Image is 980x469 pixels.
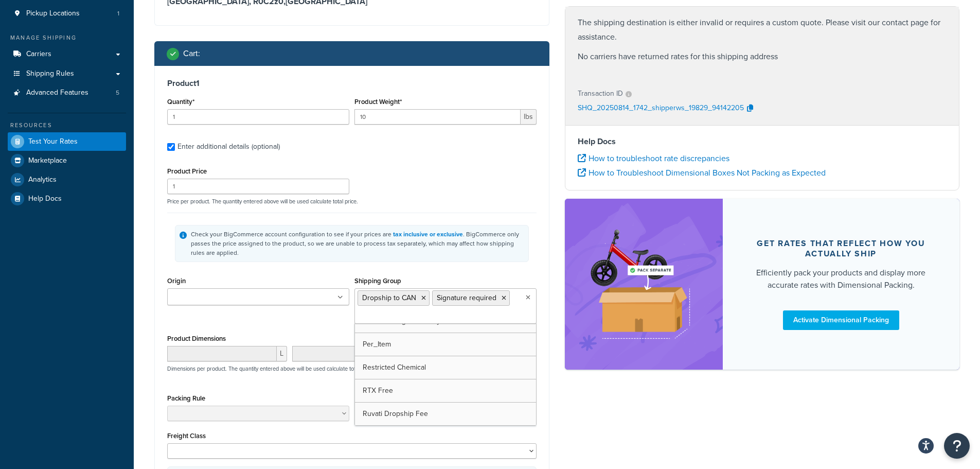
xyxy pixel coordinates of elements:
h4: Help Docs [578,135,947,148]
li: Pickup Locations [8,4,126,23]
a: Restricted Chemical [355,356,536,379]
label: Origin [167,277,186,285]
input: Enter additional details (optional) [167,143,175,151]
div: Manage Shipping [8,33,126,42]
label: Quantity* [167,98,194,106]
a: How to Troubleshoot Dimensional Boxes Not Packing as Expected [578,167,826,179]
p: Dimensions per product. The quantity entered above will be used calculate total volume. [165,365,380,372]
span: 1 [117,9,119,18]
div: Get rates that reflect how you actually ship [747,238,935,259]
a: tax inclusive or exclusive [393,230,463,239]
label: Shipping Group [354,277,401,285]
span: L [277,346,287,361]
span: Advanced Features [26,89,88,97]
div: Efficiently pack your products and display more accurate rates with Dimensional Packing. [747,267,935,291]
p: SHQ_20250814_1742_shipperws_19829_94142205 [578,101,744,116]
span: Carriers [26,50,51,59]
a: RTX Free [355,379,536,402]
div: Resources [8,121,126,130]
label: Product Weight* [354,98,402,106]
a: Activate Dimensional Packing [783,310,899,330]
span: Marketplace [28,157,67,165]
a: Ruvati Dropship Fee [355,403,536,425]
span: Analytics [28,176,57,184]
label: Product Dimensions [167,335,226,342]
p: No carriers have returned rates for this shipping address [578,49,947,64]
a: Carriers [8,45,126,64]
div: Enter additional details (optional) [177,140,280,154]
p: Transaction ID [578,86,623,101]
span: Signature required [437,292,496,303]
label: Packing Rule [167,394,205,402]
a: Marketplace [8,151,126,170]
input: 0.00 [354,109,521,125]
a: Pickup Locations1 [8,4,126,23]
span: lbs [521,109,537,125]
a: Analytics [8,170,126,189]
button: Open Resource Center [944,433,970,459]
span: Ruvati Dropship Fee [363,408,428,419]
h3: Product 1 [167,78,537,89]
span: Shipping Rules [26,70,74,78]
div: Check your BigCommerce account configuration to see if your prices are . BigCommerce only passes ... [191,230,524,257]
label: Freight Class [167,432,206,440]
label: Product Price [167,167,207,175]
a: Shipping Rules [8,64,126,83]
span: 5 [116,89,119,97]
a: Per_Item [355,333,536,356]
span: Test Your Rates [28,137,78,146]
a: Advanced Features5 [8,83,126,102]
span: Per_Item [363,339,391,350]
a: How to troubleshoot rate discrepancies [578,152,729,164]
span: Restricted Chemical [363,362,426,373]
li: Advanced Features [8,83,126,102]
a: Help Docs [8,189,126,208]
a: Test Your Rates [8,132,126,151]
p: Price per product. The quantity entered above will be used calculate total price. [165,198,539,205]
h2: Cart : [183,49,200,58]
p: The shipping destination is either invalid or requires a custom quote. Please visit our contact p... [578,15,947,44]
span: Help Docs [28,195,62,203]
span: Pickup Locations [26,9,80,18]
span: Dropship to CAN [362,292,416,303]
span: RTX Free [363,385,393,396]
input: 0.0 [167,109,349,125]
img: feature-image-dim-d40ad3071a2b3c8e08177464837368e35600d3c5e73b18a22c1e4bb210dc32ac.png [580,214,707,354]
